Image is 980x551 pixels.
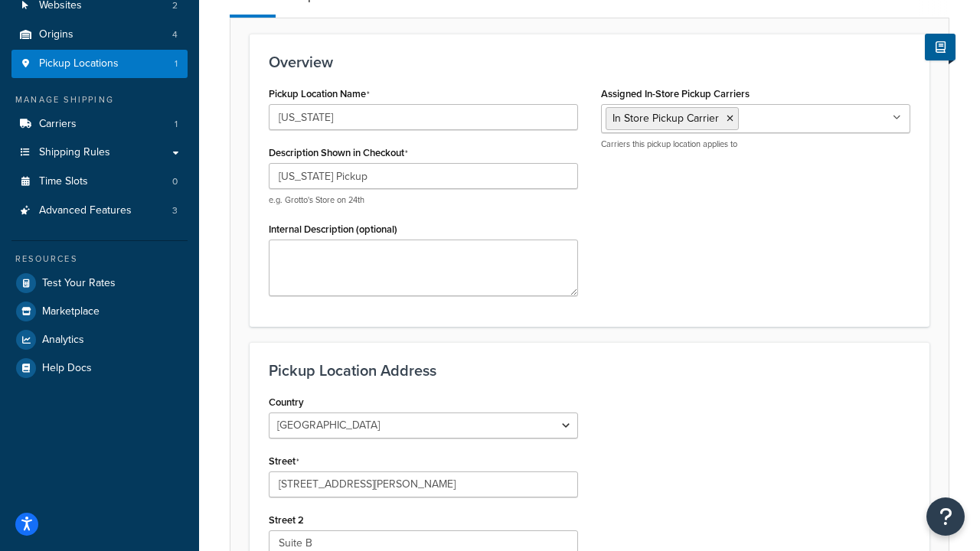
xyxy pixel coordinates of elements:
span: Test Your Rates [42,277,116,290]
span: Help Docs [42,362,92,375]
label: Pickup Location Name [269,88,370,100]
span: 0 [172,175,178,188]
div: Resources [11,253,188,266]
a: Carriers1 [11,110,188,139]
label: Description Shown in Checkout [269,147,408,159]
h3: Overview [269,54,910,70]
label: Assigned In-Store Pickup Carriers [601,88,750,99]
a: Origins4 [11,21,188,49]
span: Advanced Features [39,204,132,217]
a: Help Docs [11,354,188,382]
label: Street [269,455,299,468]
li: Time Slots [11,168,188,196]
span: 3 [172,204,178,217]
span: Pickup Locations [39,57,119,70]
span: In Store Pickup Carrier [612,110,719,126]
a: Pickup Locations1 [11,50,188,78]
span: 4 [172,28,178,41]
a: Analytics [11,326,188,354]
a: Time Slots0 [11,168,188,196]
span: Time Slots [39,175,88,188]
a: Advanced Features3 [11,197,188,225]
li: Pickup Locations [11,50,188,78]
button: Open Resource Center [926,497,965,536]
li: Carriers [11,110,188,139]
h3: Pickup Location Address [269,362,910,379]
button: Show Help Docs [925,34,955,60]
span: Carriers [39,118,77,131]
label: Internal Description (optional) [269,223,397,235]
div: Manage Shipping [11,93,188,106]
li: Advanced Features [11,197,188,225]
li: Origins [11,21,188,49]
span: Origins [39,28,73,41]
a: Shipping Rules [11,139,188,167]
span: 1 [175,57,178,70]
a: Test Your Rates [11,269,188,297]
label: Country [269,396,304,408]
span: 1 [175,118,178,131]
span: Marketplace [42,305,100,318]
a: Marketplace [11,298,188,325]
span: Analytics [42,334,84,347]
label: Street 2 [269,514,304,526]
span: Shipping Rules [39,146,110,159]
p: Carriers this pickup location applies to [601,139,910,150]
p: e.g. Grotto's Store on 24th [269,194,578,206]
